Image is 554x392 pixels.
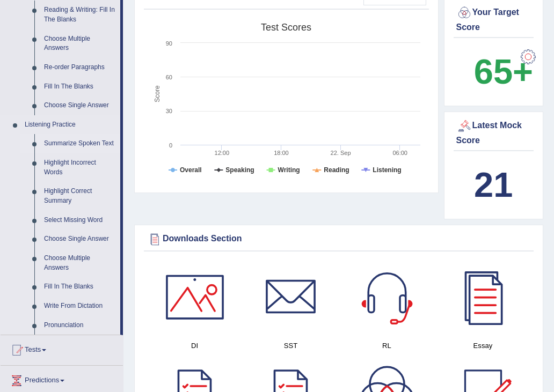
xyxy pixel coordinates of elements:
[39,277,120,297] a: Fill In The Blanks
[225,166,254,174] tspan: Speaking
[39,211,120,230] a: Select Missing Word
[373,166,401,174] tspan: Listening
[344,340,429,351] h4: RL
[39,297,120,316] a: Write From Dictation
[1,335,123,362] a: Tests
[274,150,289,156] text: 18:00
[147,231,531,247] div: Downloads Section
[39,58,120,77] a: Re-order Paragraphs
[166,40,172,47] text: 90
[180,166,202,174] tspan: Overall
[154,85,161,102] tspan: Score
[39,134,120,153] a: Summarize Spoken Text
[169,142,172,149] text: 0
[39,153,120,182] a: Highlight Incorrect Words
[39,96,120,115] a: Choose Single Answer
[166,108,172,114] text: 30
[152,340,237,351] h4: DI
[20,115,120,135] a: Listening Practice
[440,340,526,351] h4: Essay
[474,165,513,204] b: 21
[39,182,120,210] a: Highlight Correct Summary
[392,150,407,156] text: 06:00
[39,77,120,97] a: Fill In The Blanks
[474,52,533,91] b: 65+
[456,5,531,34] div: Your Target Score
[261,22,311,33] tspan: Test scores
[39,316,120,335] a: Pronunciation
[456,118,531,147] div: Latest Mock Score
[39,1,120,29] a: Reading & Writing: Fill In The Blanks
[324,166,349,174] tspan: Reading
[278,166,300,174] tspan: Writing
[331,150,351,156] tspan: 22. Sep
[39,230,120,249] a: Choose Single Answer
[39,29,120,58] a: Choose Multiple Answers
[166,74,172,80] text: 60
[215,150,230,156] text: 12:00
[39,249,120,277] a: Choose Multiple Answers
[248,340,333,351] h4: SST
